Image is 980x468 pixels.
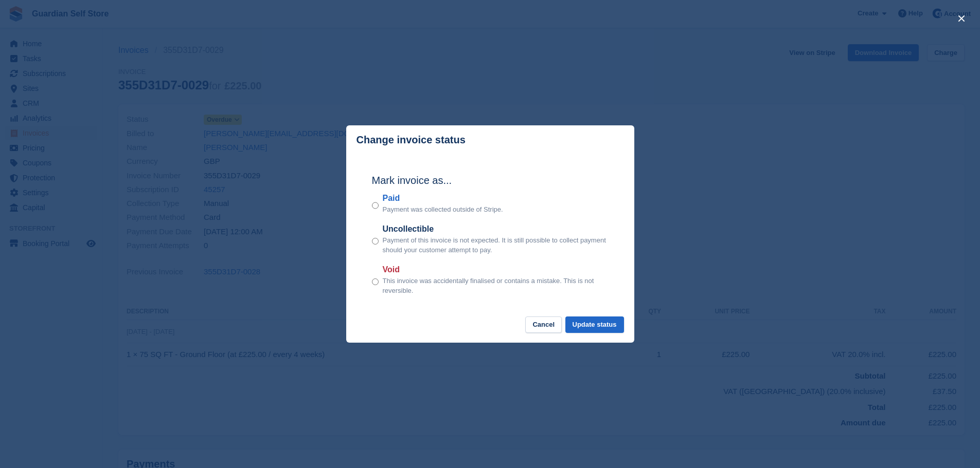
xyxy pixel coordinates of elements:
[383,235,609,255] p: Payment of this invoice is not expected. It is still possible to collect payment should your cust...
[383,204,503,215] p: Payment was collected outside of Stripe.
[383,276,609,296] p: This invoice was accidentally finalised or contains a mistake. This is not reversible.
[525,316,562,333] button: Cancel
[357,134,466,146] p: Change invoice status
[372,173,609,188] h2: Mark invoice as...
[383,192,503,204] label: Paid
[953,10,970,27] button: close
[565,316,624,333] button: Update status
[383,264,609,276] label: Void
[383,223,609,235] label: Uncollectible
